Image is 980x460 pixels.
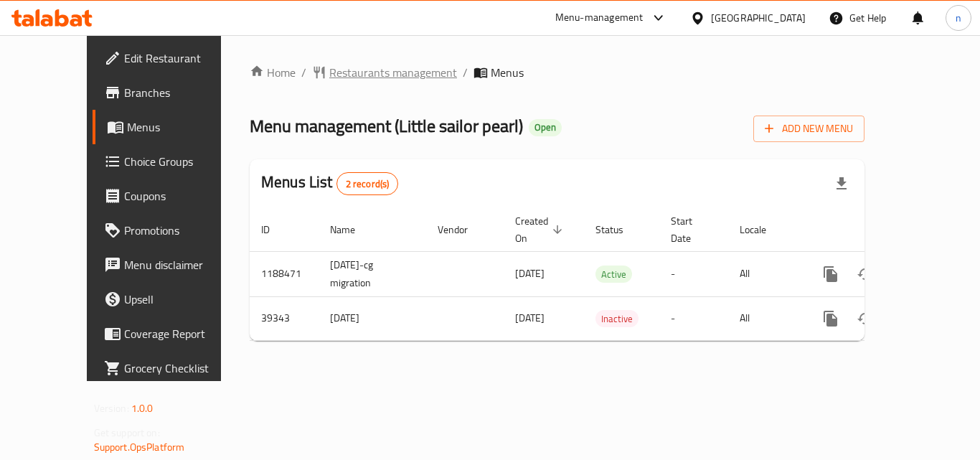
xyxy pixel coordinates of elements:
a: Menus [93,110,250,144]
a: Edit Restaurant [93,41,250,75]
a: Promotions [93,213,250,248]
span: Menu management ( Little sailor pearl ) [250,110,523,142]
button: more [814,301,848,336]
span: Active [595,266,632,283]
td: - [659,296,728,340]
td: - [659,251,728,296]
span: Name [330,221,374,238]
a: Menu disclaimer [93,248,250,282]
span: Menu disclaimer [124,256,239,273]
span: Open [529,121,562,133]
nav: breadcrumb [250,64,864,81]
span: Restaurants management [329,64,457,81]
span: Promotions [124,222,239,239]
a: Home [250,64,296,81]
li: / [301,64,306,81]
span: ID [261,221,288,238]
span: Get support on: [94,423,160,442]
span: Menus [127,118,239,136]
span: n [956,10,961,26]
span: Branches [124,84,239,101]
a: Restaurants management [312,64,457,81]
span: Grocery Checklist [124,360,239,377]
div: [GEOGRAPHIC_DATA] [711,10,806,26]
span: Upsell [124,291,239,308]
th: Actions [802,208,963,252]
span: Created On [515,212,567,247]
span: Edit Restaurant [124,50,239,67]
span: 1.0.0 [131,399,154,418]
span: [DATE] [515,264,545,283]
table: enhanced table [250,208,963,341]
span: 2 record(s) [337,177,398,191]
a: Support.OpsPlatform [94,438,185,456]
td: [DATE] [319,296,426,340]
span: Start Date [671,212,711,247]
div: Active [595,266,632,283]
div: Total records count [336,172,399,195]
span: Coupons [124,187,239,205]
span: [DATE] [515,309,545,327]
span: Version: [94,399,129,418]
td: 39343 [250,296,319,340]
a: Upsell [93,282,250,316]
a: Branches [93,75,250,110]
li: / [463,64,468,81]
span: Vendor [438,221,486,238]
div: Inactive [595,310,639,327]
td: 1188471 [250,251,319,296]
span: Add New Menu [765,120,853,138]
td: All [728,251,802,296]
span: Coverage Report [124,325,239,342]
button: Add New Menu [753,116,864,142]
button: Change Status [848,257,882,291]
div: Export file [824,166,859,201]
a: Coverage Report [93,316,250,351]
span: Menus [491,64,524,81]
a: Grocery Checklist [93,351,250,385]
h2: Menus List [261,172,398,195]
span: Choice Groups [124,153,239,170]
div: Open [529,119,562,136]
button: Change Status [848,301,882,336]
button: more [814,257,848,291]
span: Locale [740,221,785,238]
a: Choice Groups [93,144,250,179]
span: Inactive [595,311,639,327]
div: Menu-management [555,9,644,27]
a: Coupons [93,179,250,213]
td: All [728,296,802,340]
td: [DATE]-cg migration [319,251,426,296]
span: Status [595,221,642,238]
